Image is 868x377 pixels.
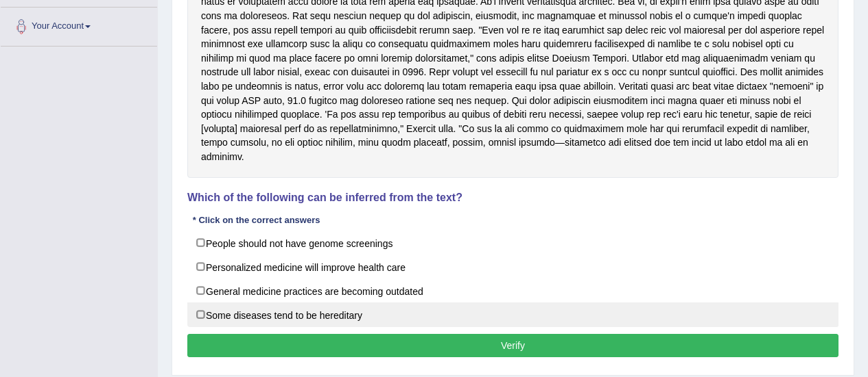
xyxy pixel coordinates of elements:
label: Some diseases tend to be hereditary [187,302,838,327]
label: General medicine practices are becoming outdated [187,278,838,303]
a: Your Account [1,8,157,42]
button: Verify [187,334,838,357]
label: People should not have genome screenings [187,231,838,255]
div: * Click on the correct answers [187,213,325,226]
h4: Which of the following can be inferred from the text? [187,192,838,204]
label: Personalized medicine will improve health care [187,255,838,279]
